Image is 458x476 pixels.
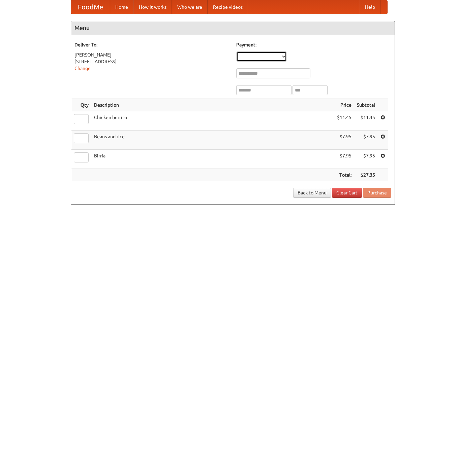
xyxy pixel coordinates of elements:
td: Chicken burrito [91,111,334,131]
th: Subtotal [354,99,378,111]
th: $27.35 [354,169,378,181]
td: Birria [91,150,334,169]
th: Total: [334,169,354,181]
div: [PERSON_NAME] [74,51,230,58]
a: Home [110,0,133,14]
a: Back to Menu [293,188,331,198]
td: $7.95 [354,150,378,169]
a: How it works [133,0,172,14]
a: Recipe videos [208,0,248,14]
a: Help [360,0,380,14]
a: Clear Cart [332,188,362,198]
a: FoodMe [71,0,110,14]
td: $7.95 [354,131,378,150]
div: [STREET_ADDRESS] [74,58,230,65]
td: $7.95 [334,150,354,169]
td: $11.45 [334,111,354,131]
h5: Payment: [236,41,391,48]
button: Purchase [363,188,391,198]
h5: Deliver To: [74,41,230,48]
td: Beans and rice [91,131,334,150]
a: Who we are [172,0,208,14]
th: Qty [71,99,91,111]
h4: Menu [71,21,395,35]
a: Change [74,66,91,71]
th: Price [334,99,354,111]
th: Description [91,99,334,111]
td: $11.45 [354,111,378,131]
td: $7.95 [334,131,354,150]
